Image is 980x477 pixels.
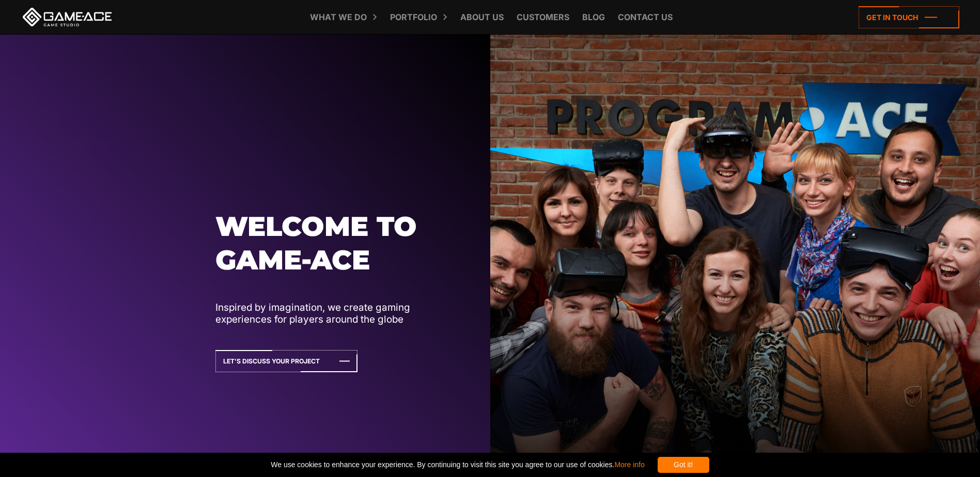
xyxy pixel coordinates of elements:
h1: Welcome to Game-ace [215,210,460,277]
a: Let's Discuss Your Project [215,350,357,372]
p: Inspired by imagination, we create gaming experiences for players around the globe [215,301,460,326]
div: Got it! [658,457,709,473]
span: We use cookies to enhance your experience. By continuing to visit this site you agree to our use ... [271,457,644,473]
a: More info [614,460,644,469]
a: Get in touch [859,6,959,28]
